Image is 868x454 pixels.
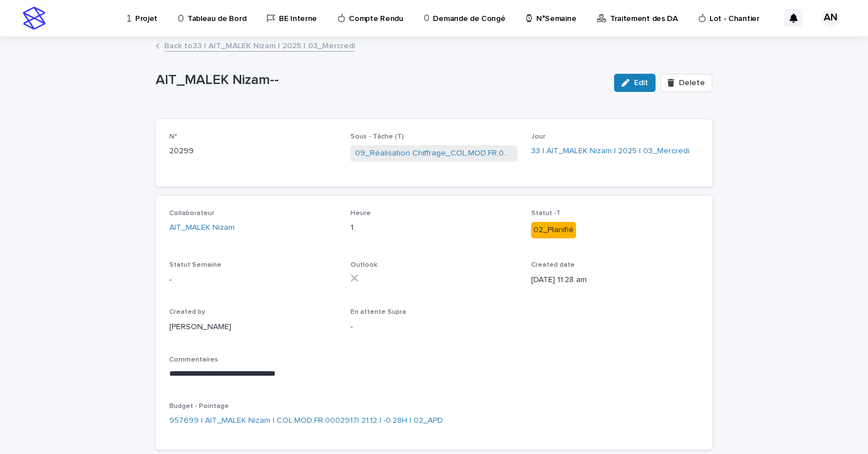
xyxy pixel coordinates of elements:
[164,39,355,52] a: Back to33 | AIT_MALEK Nizam | 2025 | 03_Mercredi
[169,309,205,316] span: Created by
[169,210,214,217] span: Collaborateur
[614,74,656,92] button: Edit
[531,274,699,286] p: [DATE] 11:28 am
[169,415,443,427] a: 957699 | AIT_MALEK Nizam | COL.MOD.FR.0002917| 21.12 | -0.28H | 02_APD
[350,309,406,316] span: En attente Supra
[350,210,371,217] span: Heure
[679,79,705,87] span: Delete
[531,222,576,238] div: 02_Planifié
[531,145,690,157] a: 33 | AIT_MALEK Nizam | 2025 | 03_Mercredi
[169,403,229,410] span: Budget - Pointage
[531,210,561,217] span: Statut -T
[169,274,337,286] p: -
[156,72,605,89] p: AIT_MALEK Nizam--
[169,133,177,140] span: N°
[350,222,518,234] p: 1
[350,133,404,140] span: Sous - Tâche (T)
[169,356,218,363] span: Commentaires
[350,262,377,268] span: Outlook
[660,74,712,92] button: Delete
[821,9,840,27] div: AN
[169,262,222,268] span: Statut Semaine
[169,145,337,157] p: 20299
[531,133,545,140] span: Jour
[169,321,337,333] p: [PERSON_NAME]
[23,7,45,30] img: stacker-logo-s-only.png
[531,262,575,268] span: Created date
[634,79,648,87] span: Edit
[169,222,235,234] a: AIT_MALEK Nizam
[350,321,518,333] p: -
[355,148,514,159] a: 09_Réalisation Chiffrage_COL.MOD.FR.0002917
